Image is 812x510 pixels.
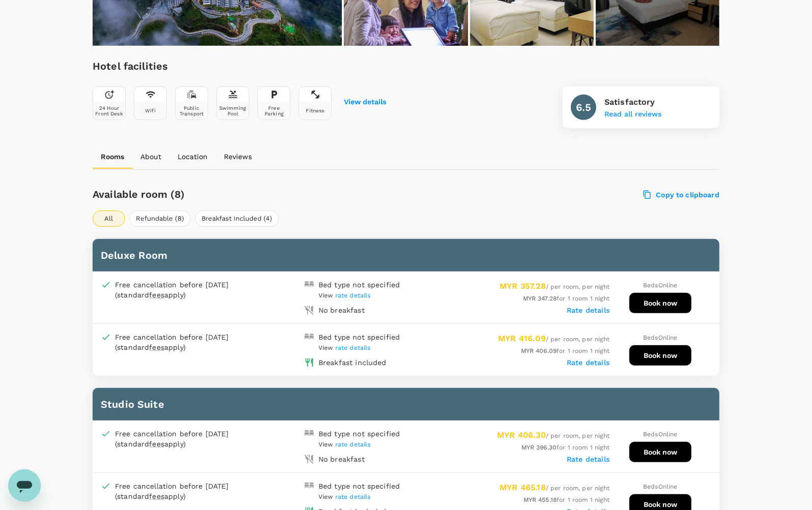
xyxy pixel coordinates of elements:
img: double-bed-icon [304,280,314,290]
span: BedsOnline [643,282,678,289]
span: rate details [335,441,371,448]
div: 24 Hour Front Desk [95,105,123,116]
button: Breakfast Included (4) [195,211,279,227]
img: double-bed-icon [304,429,314,439]
span: BedsOnline [643,483,678,490]
span: for 1 room 1 night [523,295,610,302]
h6: Studio Suite [101,396,711,412]
div: Public Transport [178,105,206,116]
span: MYR 465.18 [500,483,546,492]
h6: Deluxe Room [101,247,711,263]
span: / per room, per night [498,336,610,343]
label: Rate details [567,306,610,314]
span: MYR 357.28 [500,281,546,291]
span: BedsOnline [643,334,678,341]
button: Read all reviews [604,110,661,118]
span: View [318,292,371,299]
p: Location [178,152,208,162]
div: Free cancellation before [DATE] (standard apply) [115,481,252,501]
span: / per room, per night [500,485,610,492]
div: Free cancellation before [DATE] (standard apply) [115,429,252,449]
p: About [140,152,161,162]
span: BedsOnline [643,431,678,438]
span: View [318,441,371,448]
h6: Available room (8) [93,186,456,202]
div: No breakfast [318,454,365,464]
h6: 6.5 [576,99,591,115]
img: double-bed-icon [304,332,314,342]
span: for 1 room 1 night [521,444,610,451]
span: for 1 room 1 night [521,347,610,354]
div: Breakfast included [318,357,387,368]
p: Satisfactory [604,96,661,108]
span: / per room, per night [497,432,610,439]
div: Swimming Pool [219,105,247,116]
div: Bed type not specified [318,481,400,491]
label: Rate details [567,455,610,463]
div: Free cancellation before [DATE] (standard apply) [115,332,252,352]
button: All [93,211,125,227]
span: fees [149,440,164,448]
span: fees [149,492,164,500]
div: Free cancellation before [DATE] (standard apply) [115,280,252,300]
span: MYR 455.18 [524,496,557,503]
h6: Hotel facilities [93,58,386,74]
img: double-bed-icon [304,481,314,491]
span: View [318,493,371,500]
iframe: Button to launch messaging window [8,469,41,502]
span: View [318,344,371,351]
span: for 1 room 1 night [524,496,610,503]
div: Bed type not specified [318,280,400,290]
div: Wifi [145,108,156,113]
span: rate details [335,292,371,299]
div: Fitness [306,108,324,113]
p: Reviews [224,152,252,162]
span: MYR 396.30 [521,444,557,451]
button: Book now [629,442,691,462]
span: MYR 406.30 [497,430,546,440]
label: Rate details [567,358,610,367]
button: Book now [629,345,691,366]
span: MYR 416.09 [498,334,546,343]
div: Bed type not specified [318,429,400,439]
button: Book now [629,293,691,313]
button: Refundable (8) [129,211,191,227]
span: MYR 406.09 [521,347,557,354]
span: rate details [335,493,371,500]
button: View details [344,98,386,106]
span: fees [149,343,164,351]
p: Rooms [101,152,124,162]
div: No breakfast [318,305,365,315]
label: Copy to clipboard [644,190,719,199]
span: / per room, per night [500,283,610,290]
div: Free Parking [260,105,288,116]
span: MYR 347.28 [523,295,557,302]
span: fees [149,291,164,299]
div: Bed type not specified [318,332,400,342]
span: rate details [335,344,371,351]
